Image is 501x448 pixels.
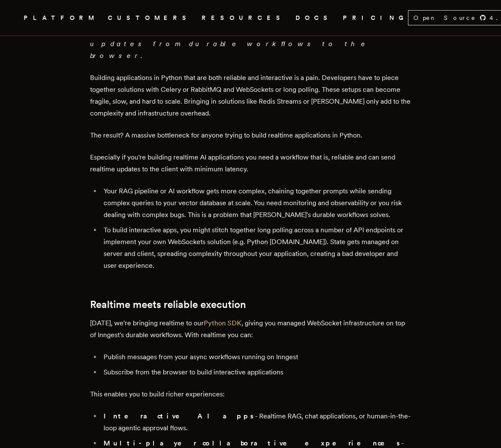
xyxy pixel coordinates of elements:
[101,185,411,221] li: Your RAG pipeline or AI workflow gets more complex, chaining together prompts while sending compl...
[296,13,333,23] a: DOCS
[90,151,411,175] p: Especially if you're building realtime AI applications you need a workflow that is, reliable and ...
[90,72,411,119] p: Building applications in Python that are both reliable and interactive is a pain. Developers have...
[90,299,411,311] h2: Realtime meets reliable execution
[90,129,411,141] p: The result? A massive bottleneck for anyone trying to build realtime applications in Python.
[104,412,255,420] strong: Interactive AI apps
[90,317,411,341] p: [DATE], we're bringing realtime to our , giving you managed WebSocket infrastructure on top of In...
[413,14,476,22] span: Open Source
[343,13,408,23] a: PRICING
[101,410,411,434] li: - Realtime RAG, chat applications, or human-in-the-loop agentic approval flows.
[101,224,411,272] li: To build interactive apps, you might stitch together long polling across a number of API endpoint...
[90,388,411,400] p: This enables you to build richer experiences:
[204,319,241,327] a: Python SDK
[24,13,98,23] button: PLATFORM
[101,351,411,363] li: Publish messages from your async workflows running on Inngest
[108,13,192,23] a: CUSTOMERS
[202,13,285,23] button: RESOURCES
[101,366,411,378] li: Subscribe from the browser to build interactive applications
[104,439,401,447] strong: Multi-player collaborative experiences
